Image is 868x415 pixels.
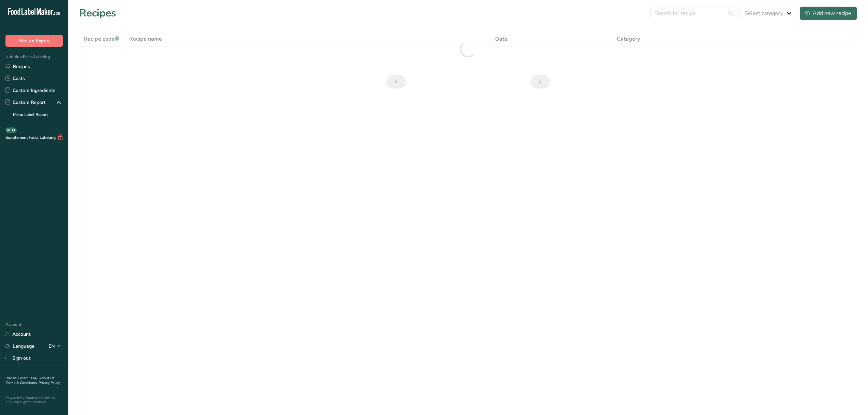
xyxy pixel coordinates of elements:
[805,9,851,17] div: Add new recipe
[5,376,30,380] a: Hire an Expert .
[800,6,857,20] button: Add new recipe
[530,75,550,89] a: Next page
[79,5,116,21] h1: Recipes
[39,380,60,385] a: Privacy Policy
[5,340,35,352] a: Language
[31,376,39,380] a: FAQ .
[5,35,63,47] button: Hire an Expert
[6,380,39,385] a: Terms & Conditions .
[5,396,63,404] div: Powered By FoodLabelMaker © 2025 All Rights Reserved
[650,6,738,20] input: Search for recipe
[49,342,63,350] div: EN
[5,376,54,385] a: About Us .
[5,99,45,106] div: Custom Report
[5,128,17,133] div: BETA
[386,75,406,89] a: Previous page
